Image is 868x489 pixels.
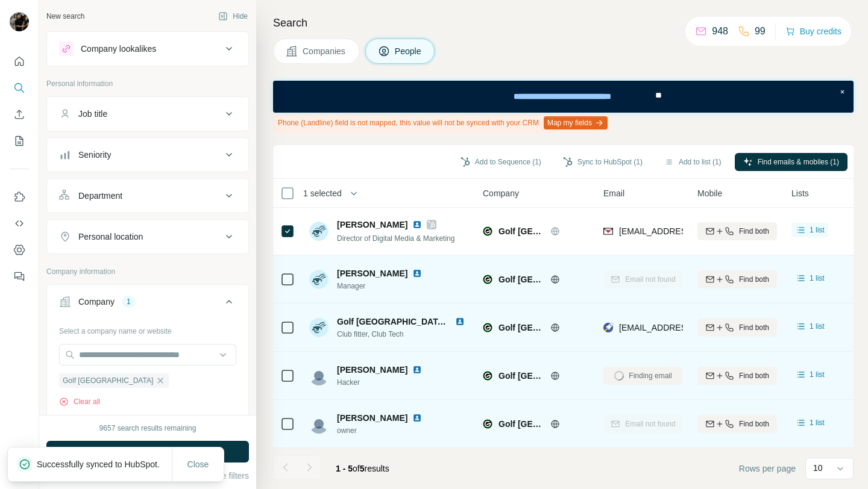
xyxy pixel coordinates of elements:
button: My lists [10,130,29,152]
iframe: Banner [273,81,854,113]
img: Logo of Golf USA [483,371,492,381]
span: Company [483,187,519,199]
div: Company [78,296,115,308]
span: Golf [GEOGRAPHIC_DATA] [498,418,544,430]
button: Use Surfe API [10,213,29,234]
button: Dashboard [10,239,29,261]
button: Find both [697,415,777,433]
img: Logo of Golf USA [483,226,492,236]
button: Feedback [10,266,29,287]
button: Buy credits [785,23,841,40]
span: 1 list [810,369,825,380]
img: Avatar [309,222,329,241]
span: [EMAIL_ADDRESS][DOMAIN_NAME] [619,323,762,332]
span: Golf [GEOGRAPHIC_DATA] [498,322,544,334]
span: Golf [GEOGRAPHIC_DATA] [498,225,544,237]
span: Find both [739,274,769,285]
span: of [353,464,360,473]
span: 1 list [810,417,825,428]
button: Find emails & mobiles (1) [735,153,848,171]
button: Run search [46,441,249,463]
img: Logo of Golf USA [483,275,492,284]
span: Companies [303,45,347,57]
button: Add to list (1) [656,153,730,171]
img: LinkedIn logo [412,220,422,229]
button: Seniority [47,140,248,169]
span: Find both [739,322,769,333]
span: People [395,45,423,57]
button: Job title [47,99,248,128]
span: Club fitter, Club Tech [337,329,470,340]
img: Avatar [10,12,29,31]
img: Avatar [309,414,329,434]
button: Company lookalikes [47,34,248,63]
button: Map my fields [544,116,608,129]
div: Phone (Landline) field is not mapped, this value will not be synced with your CRM [273,113,610,133]
span: Find emails & mobiles (1) [758,157,839,167]
button: Sync to HubSpot (1) [555,153,651,171]
div: 9657 search results remaining [99,423,197,434]
h4: Search [273,14,854,31]
span: Find both [739,419,769,429]
span: Hacker [337,377,427,388]
p: Successfully synced to HubSpot. [37,458,169,470]
img: LinkedIn logo [412,365,422,375]
img: Avatar [309,366,329,385]
button: Search [10,77,29,99]
div: New search [46,11,84,22]
button: Company1 [47,287,248,321]
div: Job title [78,108,107,120]
span: Golf [GEOGRAPHIC_DATA] [GEOGRAPHIC_DATA] [337,317,539,326]
span: [PERSON_NAME] [337,364,407,376]
span: Golf [GEOGRAPHIC_DATA] [498,273,544,285]
img: LinkedIn logo [455,317,465,326]
span: 1 selected [303,187,342,199]
div: Select a company name or website [59,321,236,337]
img: Logo of Golf USA [483,323,492,332]
button: Find both [697,270,777,288]
span: Golf [GEOGRAPHIC_DATA] [63,375,153,386]
span: Golf [GEOGRAPHIC_DATA] [498,370,544,382]
span: 1 list [810,225,825,235]
div: Seniority [78,149,111,161]
button: Close [179,453,218,475]
button: Hide [210,7,256,25]
img: LinkedIn logo [412,413,422,423]
span: Close [187,458,209,470]
img: Avatar [309,270,329,289]
img: provider rocketreach logo [603,322,613,334]
span: [PERSON_NAME] [337,267,407,279]
button: Find both [697,222,777,240]
button: Find both [697,367,777,385]
p: Company information [46,266,249,277]
span: Manager [337,281,427,291]
span: 5 [360,464,365,473]
span: Email [603,187,624,199]
p: 10 [813,462,823,474]
button: Department [47,181,248,210]
img: LinkedIn logo [412,269,422,278]
span: results [336,464,389,473]
button: Add to Sequence (1) [452,153,550,171]
div: Personal location [78,231,143,243]
div: Department [78,190,122,202]
button: Find both [697,319,777,337]
span: Director of Digital Media & Marketing [337,234,454,243]
div: Company lookalikes [81,43,156,55]
span: Lists [791,187,809,199]
button: Personal location [47,222,248,251]
span: Find both [739,370,769,381]
span: [PERSON_NAME] [337,219,407,231]
span: 1 - 5 [336,464,353,473]
span: 1 list [810,273,825,284]
button: Use Surfe on LinkedIn [10,186,29,208]
p: Personal information [46,78,249,89]
button: Quick start [10,51,29,72]
p: 99 [755,24,766,39]
p: 948 [712,24,728,39]
span: [EMAIL_ADDRESS][DOMAIN_NAME] [619,226,762,236]
span: Rows per page [739,463,796,475]
span: Run search [126,446,169,458]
